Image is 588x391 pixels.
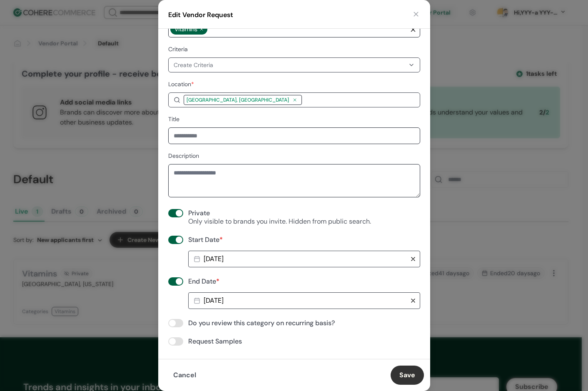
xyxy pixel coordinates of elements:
[174,25,197,34] span: Vitamins
[204,296,224,305] span: [DATE]
[188,277,420,286] div: End Date
[184,95,302,105] div: [GEOGRAPHIC_DATA], [GEOGRAPHIC_DATA]
[408,254,418,264] div: Clear selected dates
[174,61,213,70] div: Create Criteria
[168,152,199,159] label: Description
[170,24,207,35] span: Vitamins
[190,294,401,307] div: Open calendar
[190,252,401,266] div: Open calendar
[188,209,371,217] div: Private
[408,296,418,306] div: Clear selected dates
[188,236,420,244] div: Start Date
[168,10,233,20] h4: Edit Vendor Request
[188,319,420,327] div: Do you review this category on recurring basis?
[188,217,371,226] div: Only visible to brands you invite. Hidden from public search.
[168,80,194,88] label: Location
[204,255,224,263] span: [DATE]
[188,337,420,346] div: Request Samples
[391,366,424,385] button: Save
[168,45,188,53] label: Criteria
[168,115,179,123] label: Title
[164,366,205,385] button: Cancel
